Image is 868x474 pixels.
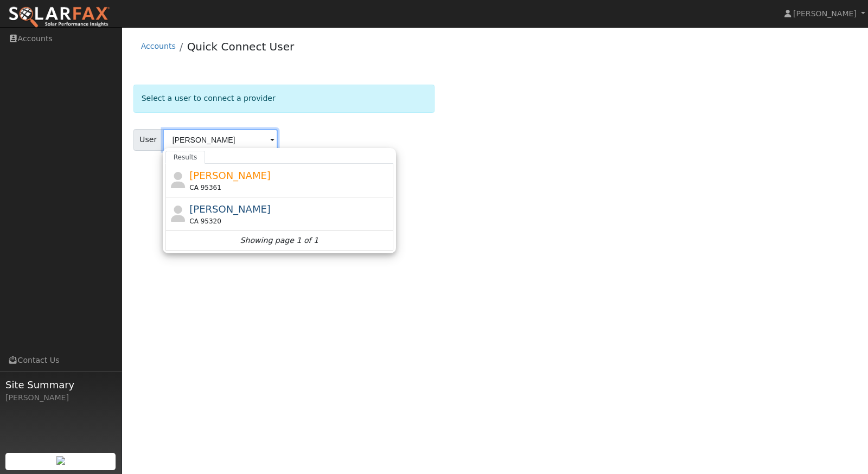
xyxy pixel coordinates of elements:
[133,129,163,151] span: User
[133,85,435,112] div: Select a user to connect a provider
[5,392,116,403] div: [PERSON_NAME]
[141,42,176,50] a: Accounts
[793,9,857,18] span: [PERSON_NAME]
[5,377,116,392] span: Site Summary
[189,183,391,193] div: CA 95361
[187,40,295,53] a: Quick Connect User
[165,151,206,164] a: Results
[189,170,271,181] span: [PERSON_NAME]
[240,235,318,246] i: Showing page 1 of 1
[189,203,271,215] span: [PERSON_NAME]
[189,216,391,226] div: CA 95320
[8,6,110,29] img: SolarFax
[56,456,65,465] img: retrieve
[163,129,278,151] input: Select a User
